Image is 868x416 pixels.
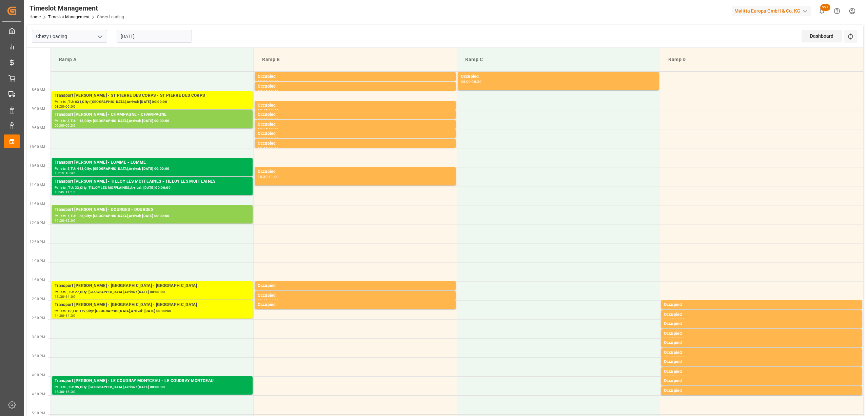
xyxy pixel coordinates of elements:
[664,378,859,384] div: Occupied
[258,175,268,178] div: 10:30
[55,378,250,384] div: Transport [PERSON_NAME] - LE COUDRAY MONTCEAU - LE COUDRAY MONTCEAU
[29,202,45,206] span: 11:30 AM
[258,302,453,308] div: Occupied
[258,73,453,80] div: Occupied
[258,111,453,118] div: Occupied
[268,109,269,112] div: -
[268,175,269,178] div: -
[32,316,45,320] span: 2:30 PM
[461,73,656,80] div: Occupied
[258,168,453,175] div: Occupied
[32,297,45,301] span: 2:00 PM
[55,213,250,219] div: Pallets: 4,TU: 128,City: [GEOGRAPHIC_DATA],Arrival: [DATE] 00:00:00
[674,318,675,321] div: -
[664,321,859,327] div: Occupied
[55,171,64,175] div: 10:15
[664,387,859,394] div: Occupied
[258,128,268,131] div: 09:15
[29,240,45,244] span: 12:30 PM
[664,359,859,365] div: Occupied
[64,105,65,108] div: -
[32,278,45,282] span: 1:30 PM
[732,6,811,16] div: Melitta Europa GmbH & Co. KG
[258,121,453,128] div: Occupied
[674,394,675,397] div: -
[32,411,45,415] span: 5:00 PM
[675,318,685,321] div: 14:30
[29,164,45,168] span: 10:30 AM
[55,219,64,222] div: 11:30
[55,159,250,166] div: Transport [PERSON_NAME] - LOMME - LOMME
[664,302,859,308] div: Occupied
[258,308,268,311] div: 14:00
[802,30,842,42] div: Dashboard
[472,80,481,83] div: 08:30
[664,346,674,349] div: 15:00
[269,175,278,178] div: 11:00
[32,373,45,377] span: 4:00 PM
[268,128,269,131] div: -
[55,92,250,99] div: Transport [PERSON_NAME] - ST PIERRE DES CORPS - ST PIERRE DES CORPS
[55,118,250,124] div: Pallets: 3,TU: 148,City: [GEOGRAPHIC_DATA],Arrival: [DATE] 00:00:00
[55,166,250,172] div: Pallets: 5,TU: 443,City: [GEOGRAPHIC_DATA],Arrival: [DATE] 00:00:00
[55,99,250,105] div: Pallets: ,TU: 631,City: [GEOGRAPHIC_DATA],Arrival: [DATE] 00:00:00
[258,147,268,150] div: 09:45
[674,365,675,368] div: -
[258,90,268,93] div: 08:15
[664,375,674,378] div: 15:45
[820,4,830,11] span: 99+
[117,30,192,43] input: DD-MM-YYYY
[48,15,90,19] a: Timeslot Management
[664,394,674,397] div: 16:15
[269,299,278,302] div: 14:00
[269,109,278,112] div: 09:00
[664,308,674,311] div: 14:00
[829,3,845,19] button: Help Center
[269,118,278,121] div: 09:15
[675,308,685,311] div: 14:15
[64,171,65,175] div: -
[674,375,675,378] div: -
[268,147,269,150] div: -
[461,80,471,83] div: 08:00
[32,126,45,130] span: 9:30 AM
[258,80,268,83] div: 08:00
[258,118,268,121] div: 09:00
[55,302,250,308] div: Transport [PERSON_NAME] - [GEOGRAPHIC_DATA] - [GEOGRAPHIC_DATA]
[675,375,685,378] div: 16:00
[258,109,268,112] div: 08:45
[55,314,64,317] div: 14:00
[65,390,75,393] div: 16:30
[462,53,654,66] div: Ramp C
[55,308,250,314] div: Pallets: 10,TU: 179,City: [GEOGRAPHIC_DATA],Arrival: [DATE] 00:00:00
[29,15,41,19] a: Home
[64,390,65,393] div: -
[664,356,674,359] div: 15:15
[65,191,75,194] div: 11:15
[674,337,675,340] div: -
[64,219,65,222] div: -
[675,384,685,387] div: 16:15
[258,140,453,147] div: Occupied
[664,311,859,318] div: Occupied
[664,384,674,387] div: 16:00
[664,318,674,321] div: 14:15
[32,88,45,92] span: 8:30 AM
[674,356,675,359] div: -
[258,137,268,140] div: 09:30
[55,384,250,390] div: Pallets: ,TU: 95,City: [GEOGRAPHIC_DATA],Arrival: [DATE] 00:00:00
[55,295,64,298] div: 13:30
[675,346,685,349] div: 15:15
[674,384,675,387] div: -
[268,289,269,292] div: -
[258,83,453,90] div: Occupied
[55,105,64,108] div: 08:30
[664,340,859,346] div: Occupied
[32,354,45,358] span: 3:30 PM
[814,3,829,19] button: show 100 new notifications
[65,314,75,317] div: 14:30
[55,124,64,127] div: 09:00
[56,53,248,66] div: Ramp A
[64,314,65,317] div: -
[664,330,859,337] div: Occupied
